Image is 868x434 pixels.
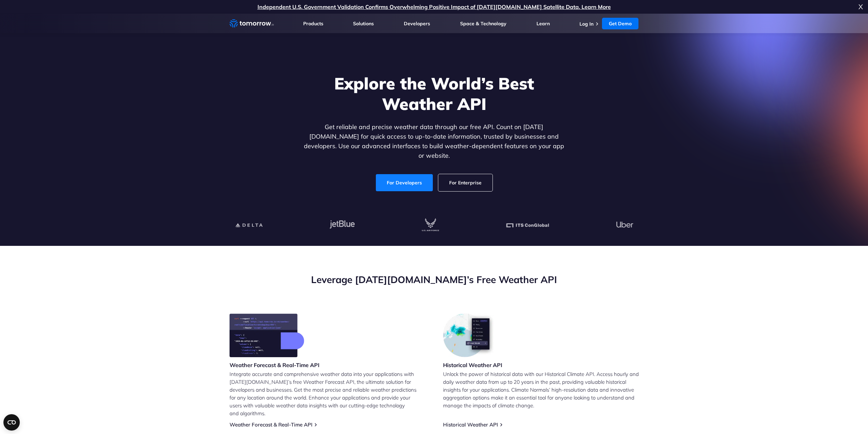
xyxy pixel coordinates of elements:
a: Historical Weather API [443,421,498,428]
a: Independent U.S. Government Validation Confirms Overwhelming Positive Impact of [DATE][DOMAIN_NAM... [258,3,611,10]
h3: Historical Weather API [443,361,502,369]
h1: Explore the World’s Best Weather API [303,73,566,114]
a: Products [303,20,323,27]
a: For Enterprise [438,174,492,191]
a: Get Demo [602,18,638,29]
a: Weather Forecast & Real-Time API [230,421,312,428]
a: Solutions [353,20,374,27]
a: Learn [536,20,550,27]
a: Space & Technology [460,20,506,27]
a: Log In [579,21,593,27]
p: Get reliable and precise weather data through our free API. Count on [DATE][DOMAIN_NAME] for quic... [303,122,566,160]
a: Home link [230,18,274,29]
a: Developers [404,20,430,27]
p: Integrate accurate and comprehensive weather data into your applications with [DATE][DOMAIN_NAME]... [230,370,425,417]
button: Open CMP widget [3,414,20,431]
p: Unlock the power of historical data with our Historical Climate API. Access hourly and daily weat... [443,370,639,409]
a: For Developers [376,174,433,191]
h2: Leverage [DATE][DOMAIN_NAME]’s Free Weather API [230,273,639,286]
h3: Weather Forecast & Real-Time API [230,361,320,369]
